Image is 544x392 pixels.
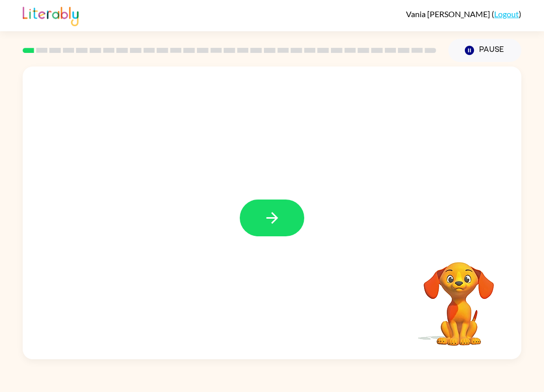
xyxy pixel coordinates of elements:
button: Pause [448,39,521,62]
a: Logout [494,9,519,19]
div: ( ) [406,9,521,19]
img: Literably [23,4,79,26]
span: Vania [PERSON_NAME] [406,9,492,19]
video: Your browser must support playing .mp4 files to use Literably. Please try using another browser. [409,246,509,347]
